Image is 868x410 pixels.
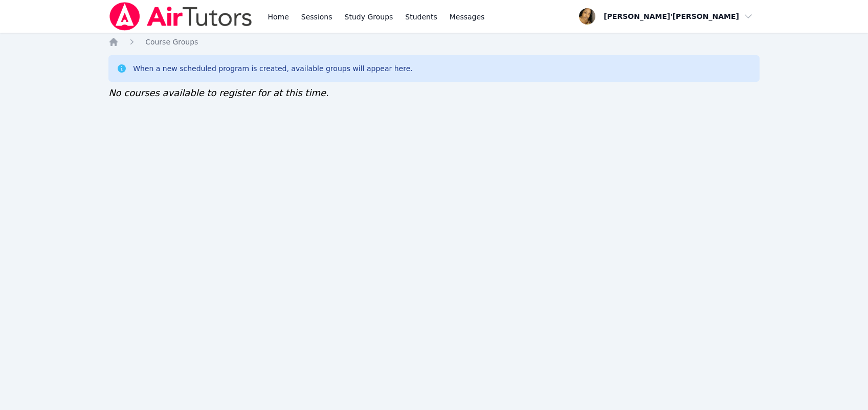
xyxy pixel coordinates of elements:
[108,87,329,98] span: No courses available to register for at this time.
[133,63,413,74] div: When a new scheduled program is created, available groups will appear here.
[450,12,485,22] span: Messages
[145,37,198,47] a: Course Groups
[108,37,760,47] nav: Breadcrumb
[108,2,253,31] img: Air Tutors
[145,38,198,46] span: Course Groups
